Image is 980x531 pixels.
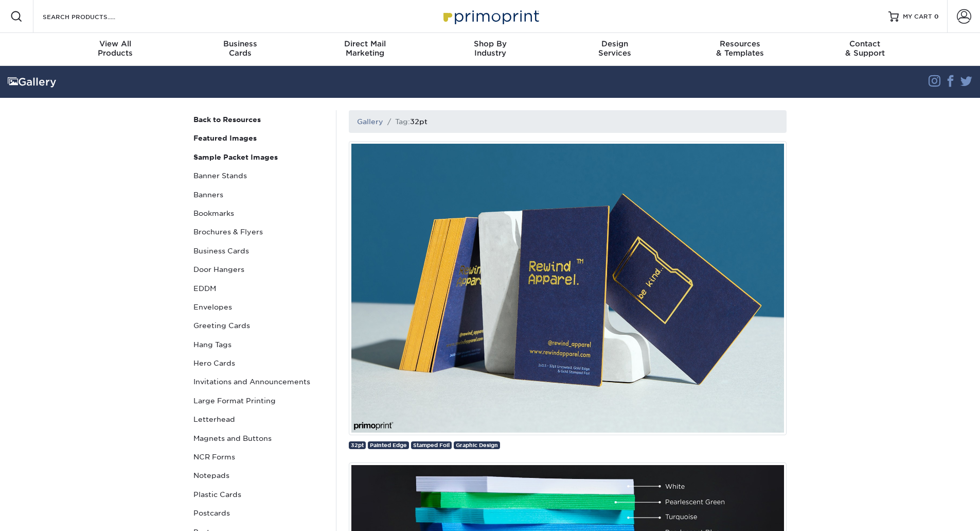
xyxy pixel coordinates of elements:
a: Graphic Design [454,441,500,449]
a: Invitations and Announcements [189,372,328,391]
a: Magnets and Buttons [189,429,328,448]
span: Direct Mail [302,39,427,48]
a: Letterhead [189,410,328,429]
span: View All [53,39,178,48]
a: Banners [189,185,328,204]
a: Hang Tags [189,335,328,354]
a: Direct MailMarketing [302,33,427,66]
a: Stamped Foil [411,441,452,449]
div: Marketing [302,39,427,58]
span: Painted Edge [370,442,407,448]
img: 32pt uncoated gold painted edge business card with gold stamped foil [349,141,787,435]
input: SEARCH PRODUCTS..... [42,10,142,23]
span: Shop By [427,39,553,48]
a: Contact& Support [803,33,928,66]
a: EDDM [189,279,328,298]
a: NCR Forms [189,448,328,466]
span: Stamped Foil [413,442,450,448]
a: Large Format Printing [189,391,328,410]
div: Services [553,39,678,58]
strong: Featured Images [193,134,257,142]
a: Back to Resources [189,110,328,129]
div: & Templates [678,39,803,58]
h1: 32pt [410,117,427,126]
span: Business [177,39,302,48]
a: Business Cards [189,242,328,260]
a: Door Hangers [189,260,328,279]
a: Shop ByIndustry [427,33,553,66]
a: 32pt [349,441,366,449]
div: Industry [427,39,553,58]
a: Bookmarks [189,204,328,222]
a: Hero Cards [189,354,328,372]
a: Greeting Cards [189,316,328,335]
a: BusinessCards [177,33,302,66]
a: Notepads [189,466,328,485]
span: Contact [803,39,928,48]
a: Featured Images [189,129,328,147]
strong: Sample Packet Images [193,153,278,161]
span: Design [553,39,678,48]
a: DesignServices [553,33,678,66]
span: MY CART [903,12,932,21]
div: & Support [803,39,928,58]
li: Tag: [383,116,427,127]
a: View AllProducts [53,33,178,66]
a: Postcards [189,504,328,522]
a: Brochures & Flyers [189,222,328,241]
a: Resources& Templates [678,33,803,66]
div: Cards [177,39,302,58]
span: Resources [678,39,803,48]
a: Plastic Cards [189,485,328,504]
span: 32pt [351,442,364,448]
span: Graphic Design [456,442,498,448]
a: Banner Stands [189,166,328,185]
a: Envelopes [189,298,328,316]
div: Products [53,39,178,58]
span: 0 [934,13,939,20]
a: Gallery [357,117,383,126]
img: Primoprint [439,5,542,27]
a: Painted Edge [368,441,409,449]
a: Sample Packet Images [189,148,328,166]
